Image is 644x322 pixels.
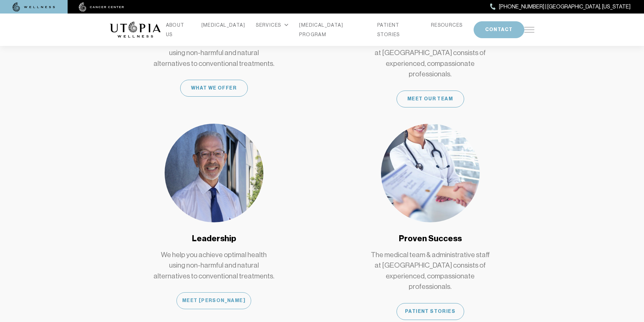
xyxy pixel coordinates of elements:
[110,22,161,38] img: logo
[377,20,420,39] a: PATIENT STORIES
[299,20,366,39] a: [MEDICAL_DATA] PROGRAM
[153,37,275,69] p: We help you achieve optimal health using non-harmful and natural alternatives to conventional tre...
[397,303,464,320] div: Patient Stories
[474,21,524,38] button: CONTACT
[524,27,534,32] img: icon-hamburger
[176,292,251,309] div: Meet [PERSON_NAME]
[165,124,263,222] img: Leadership
[166,20,191,39] a: ABOUT US
[381,124,480,222] img: Proven Success
[490,2,630,11] a: [PHONE_NUMBER] | [GEOGRAPHIC_DATA], [US_STATE]
[192,233,236,244] h4: Leadership
[326,124,534,320] a: Proven SuccessThe medical team & administrative staff at [GEOGRAPHIC_DATA] consists of experience...
[180,80,248,97] div: What We Offer
[110,124,318,309] a: LeadershipWe help you achieve optimal health using non-harmful and natural alternatives to conven...
[256,20,288,30] div: SERVICES
[13,2,55,12] img: wellness
[369,250,491,292] p: The medical team & administrative staff at [GEOGRAPHIC_DATA] consists of experienced, compassiona...
[431,20,463,30] a: RESOURCES
[399,233,462,244] h4: Proven Success
[201,20,245,30] a: [MEDICAL_DATA]
[153,250,275,282] p: We help you achieve optimal health using non-harmful and natural alternatives to conventional tre...
[499,2,630,11] span: [PHONE_NUMBER] | [GEOGRAPHIC_DATA], [US_STATE]
[397,91,464,107] div: Meet Our Team
[369,37,491,80] p: The medical team & administrative staff at [GEOGRAPHIC_DATA] consists of experienced, compassiona...
[79,2,124,12] img: cancer center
